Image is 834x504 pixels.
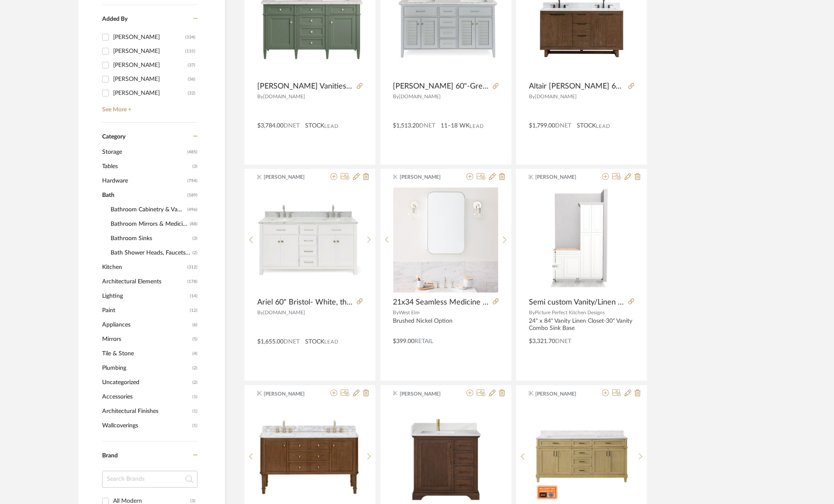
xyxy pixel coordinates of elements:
[536,173,589,181] span: [PERSON_NAME]
[257,82,353,91] span: [PERSON_NAME] Vanities Brittany 60" Double- [PERSON_NAME], [PERSON_NAME]
[305,122,324,130] span: STOCK
[257,339,284,345] span: $1,655.00
[536,390,589,398] span: [PERSON_NAME]
[400,173,453,181] span: [PERSON_NAME]
[187,260,197,274] span: (312)
[470,123,484,129] span: Lead
[393,82,489,91] span: [PERSON_NAME] 60"-Grey, thick carrara marble
[185,30,195,44] div: (334)
[257,298,353,307] span: Ariel 60" Bristol- White, thick carrara marble
[441,122,470,130] span: 11–18 WK
[102,390,190,404] span: Accessories
[420,123,436,129] span: DNET
[185,44,195,58] div: (131)
[111,246,190,260] span: Bath Shower Heads, Faucets & Sets
[529,318,634,332] div: 24" x 84" Vanity Linen Closet-30" Vanity Combo Sink Base
[258,188,363,293] img: Ariel 60" Bristol- White, thick carrara marble
[102,133,125,141] span: Category
[192,361,197,375] span: (2)
[192,160,197,173] span: (3)
[113,58,188,72] div: [PERSON_NAME]
[192,246,197,260] span: (2)
[393,318,499,332] div: Brushed Nickel Option
[529,310,535,315] span: By
[190,304,197,317] span: (12)
[190,289,197,303] span: (14)
[263,94,305,99] span: [DOMAIN_NAME]
[187,174,197,188] span: (794)
[264,390,317,398] span: [PERSON_NAME]
[188,58,195,72] div: (37)
[102,375,190,390] span: Uncategorized
[284,339,300,345] span: DNET
[257,123,284,129] span: $3,784.00
[192,332,197,346] span: (5)
[187,145,197,159] span: (485)
[192,318,197,332] span: (6)
[529,123,555,129] span: $1,799.00
[529,82,625,91] span: Altair [PERSON_NAME] 60"- Brown Brushed Oak
[102,318,190,332] span: Appliances
[257,94,263,99] span: By
[257,310,263,315] span: By
[529,338,555,344] span: $3,321.70
[113,44,185,58] div: [PERSON_NAME]
[102,471,197,488] input: Search Brands
[529,298,625,307] span: Semi custom Vanity/Linen closet- Painted linen
[263,310,305,315] span: [DOMAIN_NAME]
[192,390,197,404] span: (1)
[264,173,317,181] span: [PERSON_NAME]
[190,217,197,231] span: (88)
[102,332,190,346] span: Mirrors
[324,123,339,129] span: Lead
[111,202,185,217] span: Bathroom Cabinetry & Vanities
[596,123,610,129] span: Lead
[192,347,197,360] span: (4)
[102,361,190,375] span: Plumbing
[415,338,434,344] span: Retail
[284,123,300,129] span: DNET
[102,145,185,159] span: Storage
[535,94,577,99] span: [DOMAIN_NAME]
[102,289,188,303] span: Lighting
[393,298,489,307] span: 21x34 Seamless Medicine Cabinet- brushed Nickel
[577,122,596,130] span: STOCK
[393,94,399,99] span: By
[258,416,363,497] img: 60" Collette-Cinnamon oak, carrara marble
[192,419,197,432] span: (1)
[393,188,498,293] img: 21x34 Seamless Medicine Cabinet- brushed Nickel
[188,86,195,100] div: (32)
[102,303,188,318] span: Paint
[187,203,197,216] span: (496)
[399,94,441,99] span: [DOMAIN_NAME]
[324,339,339,345] span: Lead
[102,346,190,361] span: Tile & Stone
[102,274,185,289] span: Architectural Elements
[111,231,190,246] span: Bathroom Sinks
[102,188,185,202] span: Bath
[102,404,190,418] span: Architectural Finishes
[400,390,453,398] span: [PERSON_NAME]
[102,453,118,459] span: Brand
[393,338,415,344] span: $399.00
[113,86,188,100] div: [PERSON_NAME]
[192,232,197,245] span: (3)
[102,159,190,174] span: Tables
[187,188,197,202] span: (589)
[113,30,185,44] div: [PERSON_NAME]
[102,418,190,433] span: Wallcoverings
[113,72,188,86] div: [PERSON_NAME]
[555,338,571,344] span: DNET
[192,404,197,418] span: (1)
[545,187,619,293] img: Semi custom Vanity/Linen closet- Painted linen
[192,376,197,389] span: (2)
[529,94,535,99] span: By
[102,16,128,22] span: Added By
[393,310,399,315] span: By
[111,217,188,231] span: Bathroom Mirrors & Medicine Cabinets
[100,100,197,114] a: See More +
[188,72,195,86] div: (36)
[187,275,197,288] span: (178)
[555,123,571,129] span: DNET
[399,310,420,315] span: West Elm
